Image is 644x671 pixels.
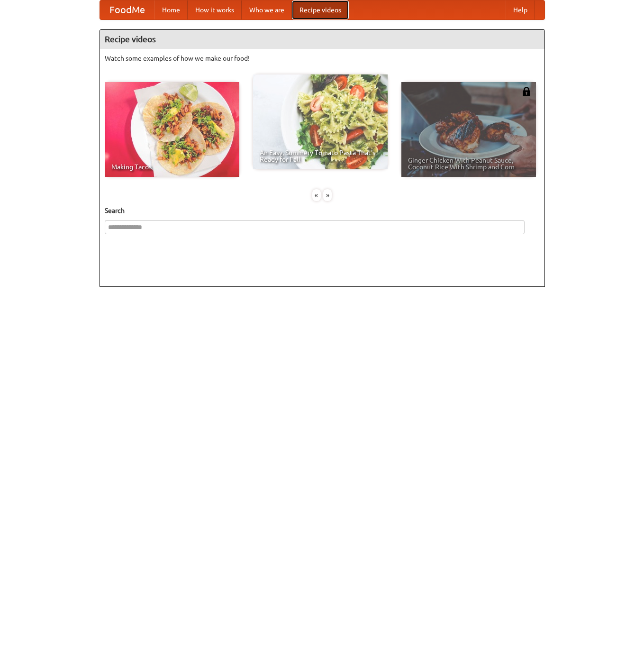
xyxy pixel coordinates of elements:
a: Home [154,0,188,19]
h4: Recipe videos [100,30,544,49]
p: Watch some examples of how we make our food! [105,54,540,63]
div: « [312,189,321,201]
img: 483408.png [522,87,531,96]
h5: Search [105,206,540,215]
a: An Easy, Summery Tomato Pasta That's Ready for Fall [253,74,388,169]
div: » [323,189,332,201]
a: Help [506,0,535,19]
span: An Easy, Summery Tomato Pasta That's Ready for Fall [260,149,381,163]
a: Making Tacos [105,82,239,177]
span: Making Tacos [111,164,233,170]
a: Who we are [242,0,292,19]
a: Recipe videos [292,0,349,19]
a: How it works [188,0,242,19]
a: FoodMe [100,0,154,19]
